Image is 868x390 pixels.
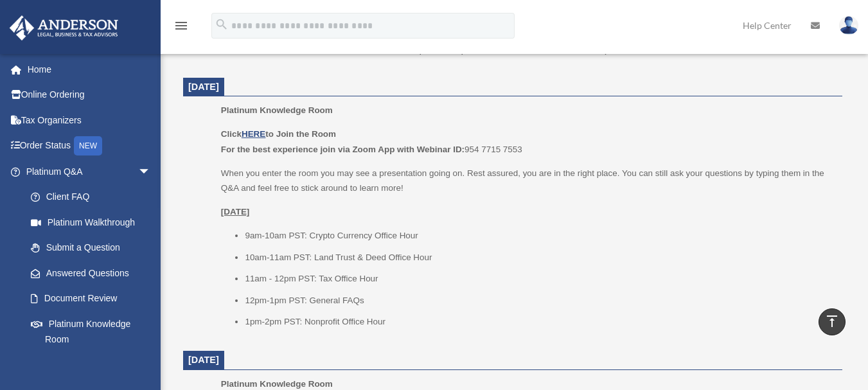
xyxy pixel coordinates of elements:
p: 954 7715 7553 [221,127,833,157]
b: Click to Join the Room [221,129,336,139]
img: User Pic [839,16,858,35]
a: HERE [242,129,265,139]
a: Client FAQ [18,184,170,210]
a: menu [173,22,189,33]
li: 9am-10am PST: Crypto Currency Office Hour [245,228,833,244]
a: Submit a Question [18,235,170,261]
i: vertical_align_top [824,314,840,329]
div: NEW [74,136,102,155]
li: 11am - 12pm PST: Tax Office Hour [245,271,833,287]
a: Tax Organizers [9,107,170,133]
span: arrow_drop_down [138,159,164,185]
a: Home [9,57,170,82]
p: When you enter the room you may see a presentation going on. Rest assured, you are in the right p... [221,166,833,196]
a: vertical_align_top [819,308,846,335]
li: 12pm-1pm PST: General FAQs [245,293,833,308]
a: Platinum Knowledge Room [18,311,164,352]
span: Platinum Knowledge Room [221,105,333,115]
i: menu [173,18,189,33]
u: [DATE] [221,207,250,217]
a: Answered Questions [18,260,170,286]
span: [DATE] [188,355,219,365]
img: Anderson Advisors Platinum Portal [6,15,122,40]
a: Document Review [18,286,170,312]
b: For the best experience join via Zoom App with Webinar ID: [221,145,465,154]
i: search [215,17,229,31]
a: Order StatusNEW [9,133,170,159]
li: 1pm-2pm PST: Nonprofit Office Hour [245,314,833,330]
a: Platinum Walkthrough [18,209,170,235]
a: Online Ordering [9,82,170,108]
span: [DATE] [188,82,219,92]
li: 10am-11am PST: Land Trust & Deed Office Hour [245,250,833,265]
span: Platinum Knowledge Room [221,379,333,389]
a: Platinum Q&Aarrow_drop_down [9,159,170,184]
